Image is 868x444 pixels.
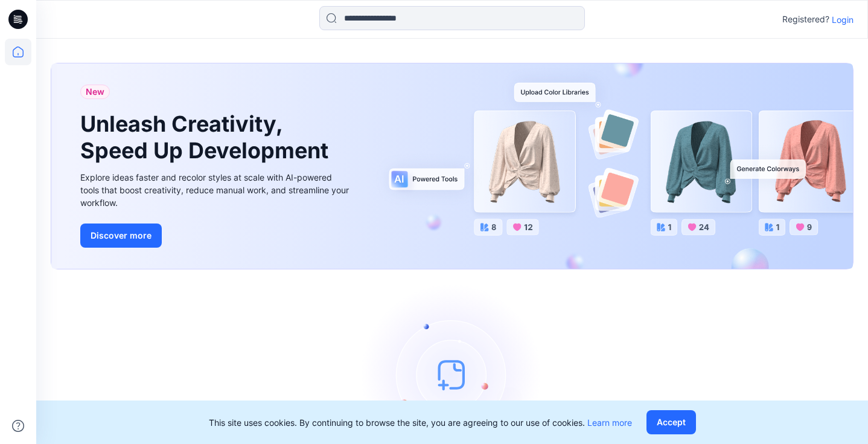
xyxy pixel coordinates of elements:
[587,417,632,428] a: Learn more
[646,410,696,434] button: Accept
[80,111,334,163] h1: Unleash Creativity, Speed Up Development
[209,416,632,429] p: This site uses cookies. By continuing to browse the site, you are agreeing to our use of cookies.
[86,85,104,99] span: New
[80,224,352,248] a: Discover more
[80,171,352,209] div: Explore ideas faster and recolor styles at scale with AI-powered tools that boost creativity, red...
[832,13,854,26] p: Login
[782,12,829,27] p: Registered?
[80,224,162,248] button: Discover more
